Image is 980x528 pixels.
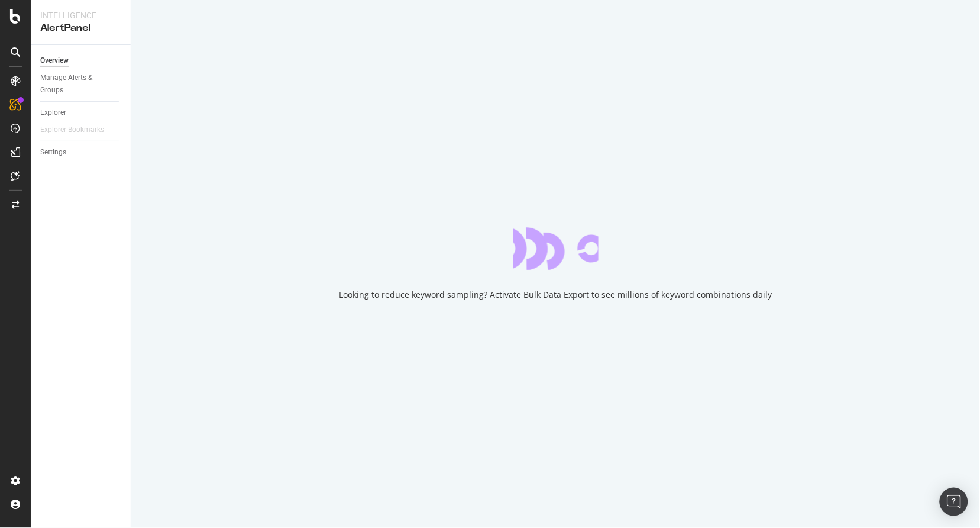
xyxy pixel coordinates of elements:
[40,107,122,119] a: Explorer
[40,21,121,35] div: AlertPanel
[339,289,772,301] div: Looking to reduce keyword sampling? Activate Bulk Data Export to see millions of keyword combinat...
[40,72,111,96] div: Manage Alerts & Groups
[40,146,122,159] a: Settings
[40,9,121,21] div: Intelligence
[40,146,66,159] div: Settings
[40,124,104,136] div: Explorer Bookmarks
[940,488,968,516] div: Open Intercom Messenger
[40,124,116,136] a: Explorer Bookmarks
[513,227,599,270] div: animation
[40,107,66,119] div: Explorer
[40,54,69,67] div: Overview
[40,72,122,96] a: Manage Alerts & Groups
[40,54,122,67] a: Overview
